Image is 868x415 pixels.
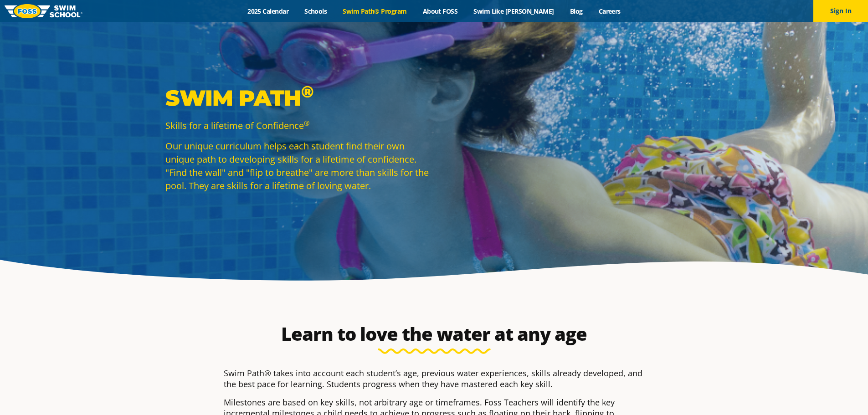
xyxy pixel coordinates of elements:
[219,323,649,345] h2: Learn to love the water at any age
[562,7,591,15] a: Blog
[224,368,645,389] p: Swim Path® takes into account each student’s age, previous water experiences, skills already deve...
[335,7,415,15] a: Swim Path® Program
[297,7,335,15] a: Schools
[240,7,297,15] a: 2025 Calendar
[301,82,313,102] sup: ®
[415,7,466,15] a: About FOSS
[5,4,82,18] img: FOSS Swim School Logo
[466,7,562,15] a: Swim Like [PERSON_NAME]
[591,7,628,15] a: Careers
[304,118,309,128] sup: ®
[165,139,430,192] p: Our unique curriculum helps each student find their own unique path to developing skills for a li...
[165,84,430,112] p: Swim Path
[165,119,430,132] p: Skills for a lifetime of Confidence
